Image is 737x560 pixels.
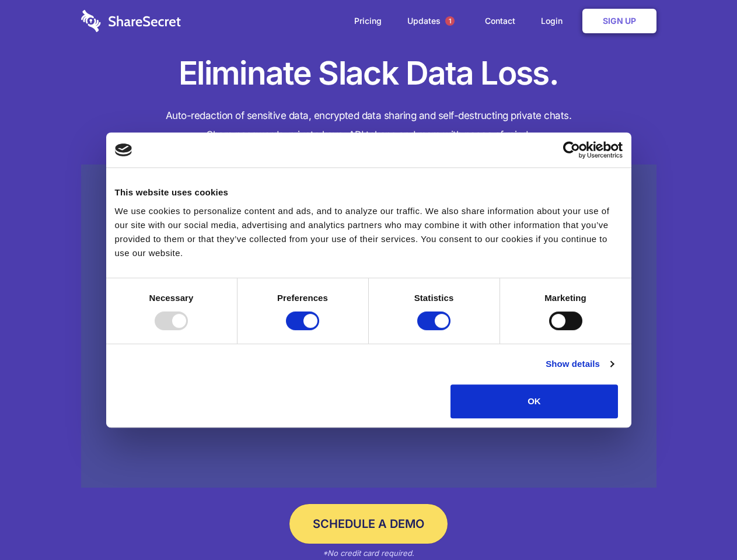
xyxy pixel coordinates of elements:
h4: Auto-redaction of sensitive data, encrypted data sharing and self-destructing private chats. Shar... [81,106,656,145]
img: logo [115,143,132,156]
div: This website uses cookies [115,185,623,199]
strong: Statistics [414,293,454,303]
strong: Preferences [277,293,328,303]
a: Wistia video thumbnail [81,164,656,488]
img: logo-wordmark-white-trans-d4663122ce5f474addd5e946df7df03e33cb6a1c49d2221995e7729f52c070b2.svg [81,10,181,32]
h1: Eliminate Slack Data Loss. [81,52,656,94]
strong: Marketing [544,293,586,303]
a: Sign Up [582,9,656,33]
a: Show details [546,357,613,371]
a: Contact [473,3,527,39]
div: We use cookies to personalize content and ads, and to analyze our traffic. We also share informat... [115,204,623,260]
a: Pricing [343,3,393,39]
span: 1 [445,16,455,26]
a: Usercentrics Cookiebot - opens in a new window [521,141,623,159]
strong: Necessary [149,293,194,303]
a: Schedule a Demo [289,504,448,544]
button: OK [450,384,618,418]
a: Login [529,3,580,39]
em: *No credit card required. [323,548,414,558]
